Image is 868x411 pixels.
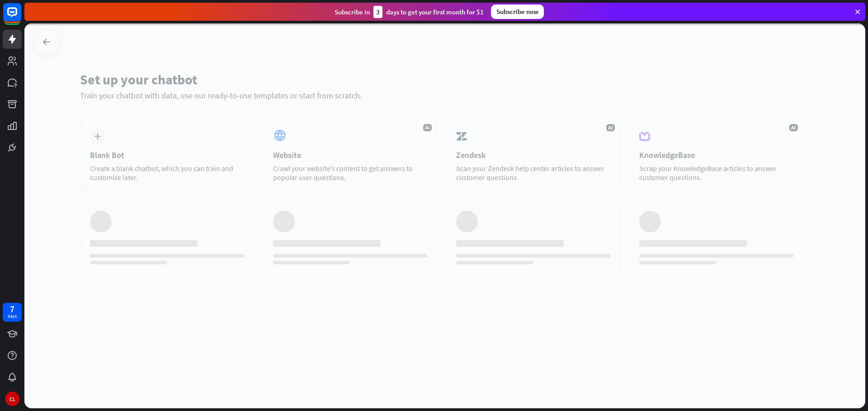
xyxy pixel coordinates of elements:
[373,6,382,18] div: 3
[10,305,14,313] div: 7
[3,303,22,322] a: 7 days
[335,6,484,18] div: Subscribe in days to get your first month for $1
[8,313,17,319] div: days
[491,5,544,19] div: Subscribe now
[5,392,19,406] div: CL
